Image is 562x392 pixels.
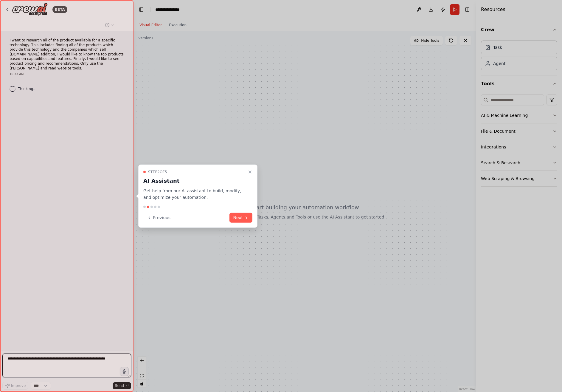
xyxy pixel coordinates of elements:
[148,169,167,174] span: Step 2 of 5
[143,187,245,201] p: Get help from our AI assistant to build, modify, and optimize your automation.
[137,5,145,14] button: Hide left sidebar
[246,168,254,175] button: Close walkthrough
[229,213,252,223] button: Next
[143,176,245,185] h3: AI Assistant
[143,213,174,223] button: Previous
